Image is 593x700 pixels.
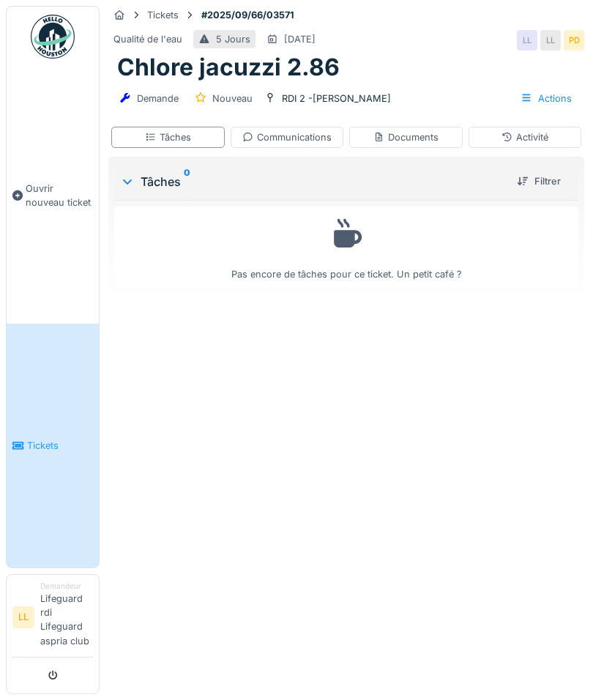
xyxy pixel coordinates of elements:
div: [DATE] [284,32,316,46]
a: Ouvrir nouveau ticket [7,67,99,324]
div: Activité [501,130,548,144]
div: 5 Jours [216,32,250,46]
div: Pas encore de tâches pour ce ticket. Un petit café ? [124,213,569,281]
div: Actions [514,88,578,109]
div: Demande [137,92,179,105]
div: Tickets [147,8,179,22]
li: LL [12,606,34,628]
sup: 0 [184,173,190,190]
div: Communications [242,130,332,144]
div: Qualité de l'eau [113,32,182,46]
strong: #2025/09/66/03571 [195,8,300,22]
li: Lifeguard rdi Lifeguard aspria club [40,581,93,654]
div: Nouveau [212,92,253,105]
div: Tâches [145,130,191,144]
div: Demandeur [40,581,93,592]
a: LL DemandeurLifeguard rdi Lifeguard aspria club [12,581,93,658]
a: Tickets [7,324,99,567]
div: Filtrer [511,171,567,191]
img: Badge_color-CXgf-gQk.svg [31,15,75,59]
span: Ouvrir nouveau ticket [26,182,93,209]
div: LL [540,30,561,51]
div: Documents [373,130,439,144]
span: Tickets [27,439,93,453]
div: Tâches [120,173,505,190]
div: PD [564,30,584,51]
div: RDI 2 -[PERSON_NAME] [282,92,391,105]
div: LL [517,30,537,51]
h1: Chlore jacuzzi 2.86 [117,53,340,81]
